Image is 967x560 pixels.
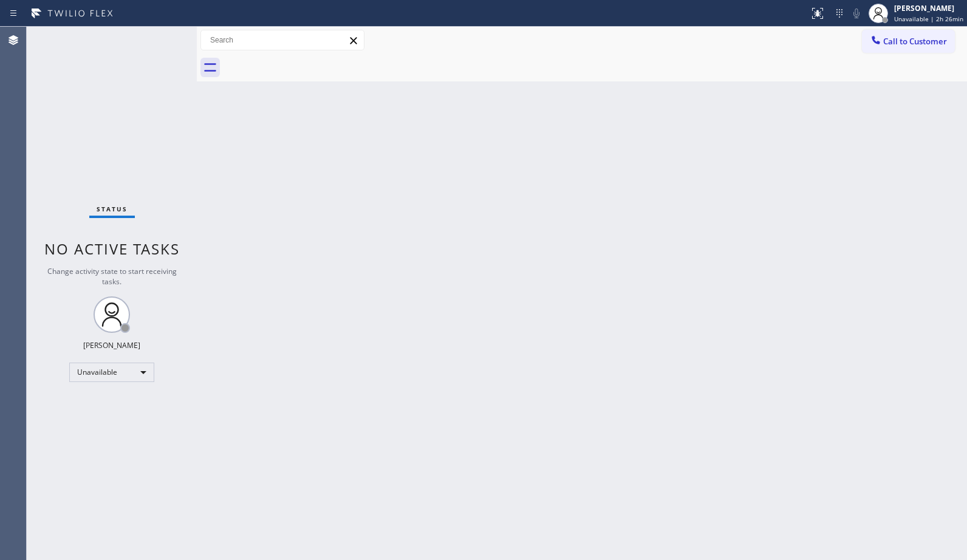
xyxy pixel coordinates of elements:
input: Search [201,30,364,50]
span: Change activity state to start receiving tasks. [47,266,177,287]
div: Unavailable [69,363,154,382]
button: Call to Customer [862,30,955,53]
div: [PERSON_NAME] [83,340,140,350]
span: Unavailable | 2h 26min [894,15,963,23]
div: [PERSON_NAME] [894,3,963,13]
span: No active tasks [44,239,180,259]
button: Mute [848,5,865,22]
span: Status [97,205,128,213]
span: Call to Customer [883,36,947,47]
